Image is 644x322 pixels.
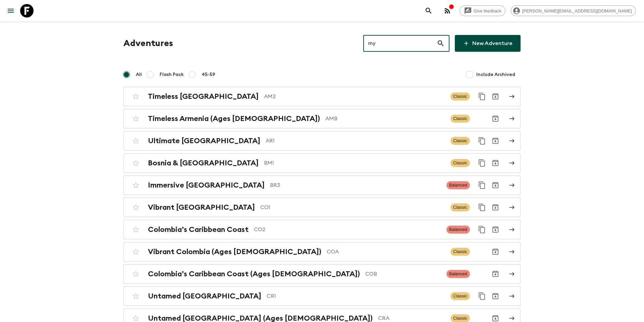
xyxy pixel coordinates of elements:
a: Give feedback [460,5,505,16]
button: Archive [489,245,502,258]
p: CR1 [267,292,445,300]
h2: Ultimate [GEOGRAPHIC_DATA] [148,136,260,145]
button: Duplicate for 45-59 [475,289,489,303]
button: Archive [489,90,502,103]
button: search adventures [422,4,435,17]
button: Duplicate for 45-59 [475,90,489,103]
p: BR3 [270,181,441,189]
button: Archive [489,289,502,303]
span: 45-59 [202,71,215,78]
span: Flash Pack [160,71,184,78]
h2: Timeless Armenia (Ages [DEMOGRAPHIC_DATA]) [148,114,320,123]
h2: Timeless [GEOGRAPHIC_DATA] [148,92,259,101]
p: CO1 [260,203,445,211]
button: Duplicate for 45-59 [475,134,489,148]
button: Archive [489,156,502,170]
span: Balanced [446,226,470,234]
h2: Untamed [GEOGRAPHIC_DATA] [148,292,261,300]
button: Duplicate for 45-59 [475,156,489,170]
h2: Colombia’s Caribbean Coast [148,225,249,234]
h2: Bosnia & [GEOGRAPHIC_DATA] [148,159,259,167]
span: All [136,71,142,78]
div: [PERSON_NAME][EMAIL_ADDRESS][DOMAIN_NAME] [511,5,636,16]
a: Colombia’s Caribbean CoastCO2BalancedDuplicate for 45-59Archive [123,220,521,239]
a: Timeless [GEOGRAPHIC_DATA]AM2ClassicDuplicate for 45-59Archive [123,87,521,106]
p: AM2 [264,92,445,100]
span: Give feedback [470,8,505,13]
a: Timeless Armenia (Ages [DEMOGRAPHIC_DATA])AMBClassicArchive [123,109,521,128]
a: Immersive [GEOGRAPHIC_DATA]BR3BalancedDuplicate for 45-59Archive [123,175,521,195]
button: Archive [489,267,502,281]
span: Classic [450,92,470,100]
button: Archive [489,112,502,125]
span: Balanced [446,270,470,278]
button: menu [4,4,17,17]
a: New Adventure [455,35,521,52]
h2: Immersive [GEOGRAPHIC_DATA] [148,181,265,190]
p: COA [327,248,445,256]
span: Classic [450,159,470,167]
span: [PERSON_NAME][EMAIL_ADDRESS][DOMAIN_NAME] [519,8,636,13]
span: Balanced [446,181,470,189]
a: Colombia’s Caribbean Coast (Ages [DEMOGRAPHIC_DATA])COBBalancedArchive [123,264,521,284]
button: Archive [489,178,502,192]
button: Archive [489,134,502,148]
span: Classic [450,203,470,211]
p: AMB [325,115,445,123]
button: Duplicate for 45-59 [475,223,489,236]
h1: Adventures [123,37,173,50]
input: e.g. AR1, Argentina [363,34,437,53]
a: Vibrant Colombia (Ages [DEMOGRAPHIC_DATA])COAClassicArchive [123,242,521,261]
span: Classic [450,248,470,256]
a: Vibrant [GEOGRAPHIC_DATA]CO1ClassicDuplicate for 45-59Archive [123,198,521,217]
p: AR1 [266,137,445,145]
span: Include Archived [476,71,515,78]
button: Duplicate for 45-59 [475,201,489,214]
span: Classic [450,292,470,300]
p: COB [365,270,441,278]
h2: Colombia’s Caribbean Coast (Ages [DEMOGRAPHIC_DATA]) [148,270,360,278]
button: Archive [489,223,502,236]
h2: Vibrant [GEOGRAPHIC_DATA] [148,203,255,212]
a: Untamed [GEOGRAPHIC_DATA]CR1ClassicDuplicate for 45-59Archive [123,286,521,306]
p: CO2 [254,226,441,234]
span: Classic [450,137,470,145]
p: BM1 [264,159,445,167]
h2: Vibrant Colombia (Ages [DEMOGRAPHIC_DATA]) [148,247,321,256]
button: Archive [489,201,502,214]
span: Classic [450,115,470,123]
a: Bosnia & [GEOGRAPHIC_DATA]BM1ClassicDuplicate for 45-59Archive [123,153,521,173]
a: Ultimate [GEOGRAPHIC_DATA]AR1ClassicDuplicate for 45-59Archive [123,131,521,151]
button: Duplicate for 45-59 [475,178,489,192]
